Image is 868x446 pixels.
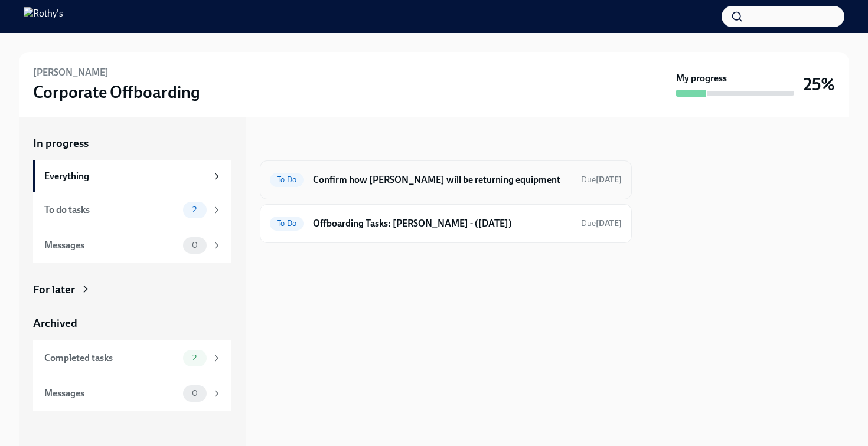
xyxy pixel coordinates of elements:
[804,74,835,95] h3: 25%
[33,340,231,376] a: Completed tasks2
[581,218,622,229] span: October 2nd, 2025 09:00
[33,160,231,192] a: Everything
[33,282,75,297] div: For later
[313,217,572,230] h6: Offboarding Tasks: [PERSON_NAME] - ([DATE])
[33,81,200,103] h3: Corporate Offboarding
[33,192,231,228] a: To do tasks2
[676,72,727,85] strong: My progress
[581,174,622,185] span: October 2nd, 2025 09:00
[44,352,178,365] div: Completed tasks
[24,7,63,26] img: Rothy's
[260,136,315,151] div: In progress
[270,170,622,189] a: To DoConfirm how [PERSON_NAME] will be returning equipmentDue[DATE]
[581,175,622,185] span: Due
[33,136,231,151] a: In progress
[270,219,304,228] span: To Do
[581,218,622,228] span: Due
[33,282,231,297] a: For later
[44,204,178,217] div: To do tasks
[44,170,207,183] div: Everything
[185,353,204,362] span: 2
[33,376,231,411] a: Messages0
[33,316,231,331] a: Archived
[185,205,204,214] span: 2
[596,175,622,185] strong: [DATE]
[270,214,622,233] a: To DoOffboarding Tasks: [PERSON_NAME] - ([DATE])Due[DATE]
[44,239,178,252] div: Messages
[33,228,231,263] a: Messages0
[44,387,178,400] div: Messages
[596,218,622,228] strong: [DATE]
[185,241,205,250] span: 0
[185,389,205,398] span: 0
[313,173,572,186] h6: Confirm how [PERSON_NAME] will be returning equipment
[33,66,109,79] h6: [PERSON_NAME]
[270,175,304,184] span: To Do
